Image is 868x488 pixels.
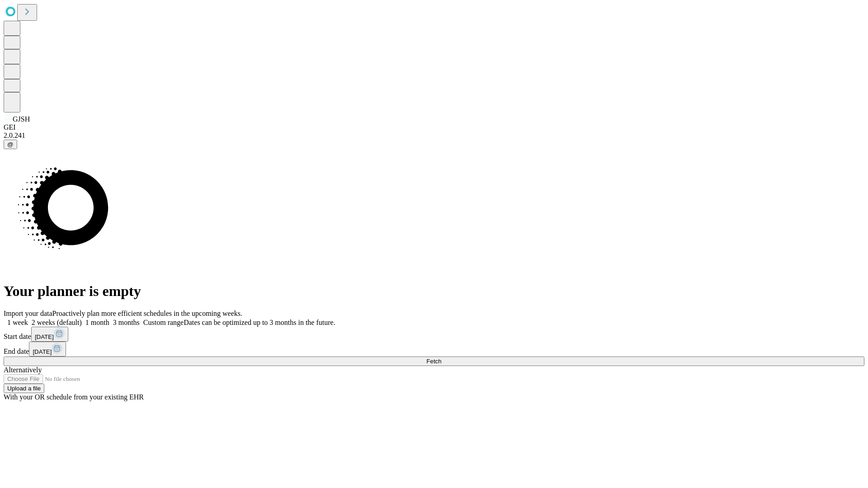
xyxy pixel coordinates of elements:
div: Start date [4,327,864,342]
span: 3 months [113,319,140,326]
span: GJSH [13,115,30,123]
span: 1 week [7,319,28,326]
div: GEI [4,123,864,131]
button: Fetch [4,357,864,366]
span: Alternatively [4,366,42,374]
div: End date [4,342,864,357]
button: Upload a file [4,384,44,393]
span: Custom range [143,319,184,326]
button: [DATE] [31,327,68,342]
span: [DATE] [33,348,52,355]
span: With your OR schedule from your existing EHR [4,393,144,401]
span: Import your data [4,310,52,317]
span: 1 month [85,319,109,326]
div: 2.0.241 [4,131,864,140]
span: [DATE] [35,333,54,340]
span: Dates can be optimized up to 3 months in the future. [184,319,335,326]
button: [DATE] [29,342,66,357]
span: 2 weeks (default) [32,319,82,326]
span: @ [7,141,14,148]
span: Proactively plan more efficient schedules in the upcoming weeks. [52,310,242,317]
h1: Your planner is empty [4,283,864,300]
button: @ [4,140,17,149]
span: Fetch [426,358,441,365]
